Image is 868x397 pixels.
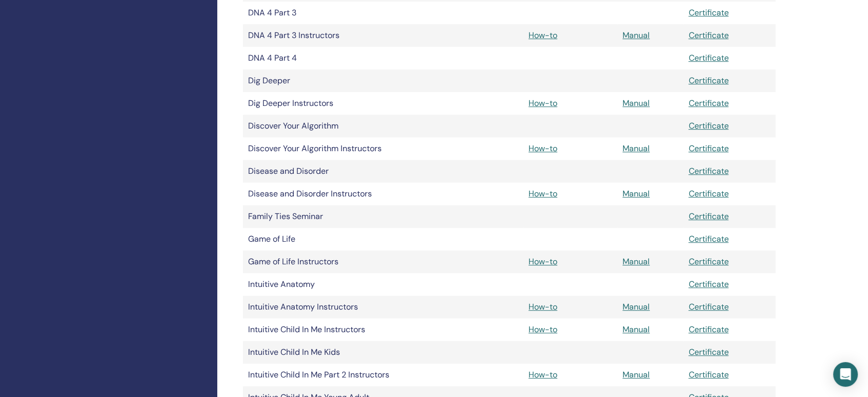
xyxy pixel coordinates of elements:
a: How-to [529,301,557,312]
a: Certificate [688,347,728,357]
td: Discover Your Algorithm Instructors [243,137,428,160]
a: How-to [529,98,557,109]
a: Certificate [688,52,728,63]
td: Family Ties Seminar [243,205,428,228]
a: Certificate [688,120,728,131]
a: How-to [529,256,557,267]
a: Certificate [688,301,728,312]
td: Intuitive Anatomy [243,273,428,296]
a: Certificate [688,75,728,86]
td: DNA 4 Part 3 Instructors [243,24,428,47]
a: Certificate [688,256,728,267]
a: Manual [622,98,650,109]
a: Manual [622,324,650,335]
a: How-to [529,143,557,154]
a: Manual [622,30,650,41]
a: Certificate [688,98,728,109]
a: Certificate [688,143,728,154]
td: Intuitive Child In Me Kids [243,341,428,364]
a: Manual [622,301,650,312]
a: How-to [529,30,557,41]
a: Manual [622,369,650,380]
a: How-to [529,188,557,199]
td: Dig Deeper [243,69,428,92]
a: Certificate [688,30,728,41]
td: Intuitive Child In Me Instructors [243,318,428,341]
td: Game of Life Instructors [243,250,428,273]
td: Game of Life [243,228,428,250]
a: Manual [622,256,650,267]
td: Discover Your Algorithm [243,115,428,137]
a: Certificate [688,7,728,18]
a: Certificate [688,324,728,335]
td: Dig Deeper Instructors [243,92,428,115]
td: DNA 4 Part 3 [243,2,428,24]
td: Disease and Disorder Instructors [243,183,428,205]
a: Manual [622,188,650,199]
td: DNA 4 Part 4 [243,47,428,69]
a: How-to [529,324,557,335]
td: Intuitive Anatomy Instructors [243,296,428,318]
a: Certificate [688,233,728,244]
div: Open Intercom Messenger [833,362,858,387]
td: Intuitive Child In Me Part 2 Instructors [243,364,428,386]
a: Certificate [688,279,728,290]
a: How-to [529,369,557,380]
td: Disease and Disorder [243,160,428,183]
a: Certificate [688,188,728,199]
a: Certificate [688,166,728,176]
a: Manual [622,143,650,154]
a: Certificate [688,369,728,380]
a: Certificate [688,211,728,222]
